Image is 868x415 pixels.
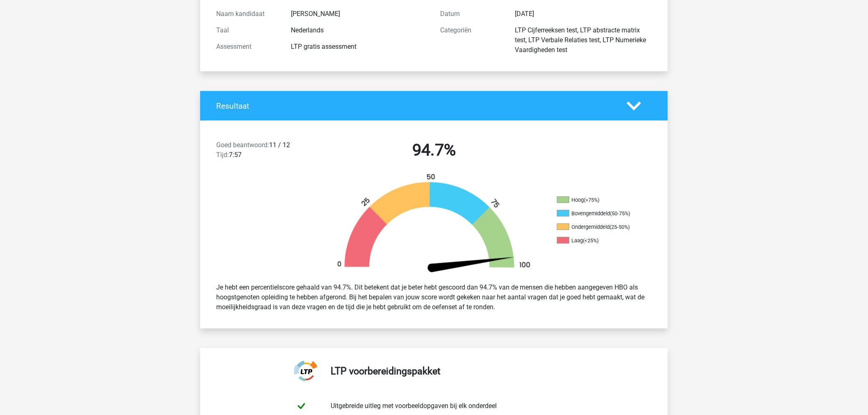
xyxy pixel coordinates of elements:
[328,140,540,160] h2: 94.7%
[557,196,639,204] li: Hoog
[610,224,630,230] div: (25-50%)
[216,151,229,159] span: Tijd:
[216,101,614,111] h4: Resultaat
[323,173,545,276] img: 95.143280480a54.png
[285,25,434,35] div: Nederlands
[509,9,658,19] div: [DATE]
[557,223,639,231] li: Ondergemiddeld
[216,141,269,149] span: Goed beantwoord:
[210,279,658,315] div: Je hebt een percentielscore gehaald van 94.7%. Dit betekent dat je beter hebt gescoord dan 94.7% ...
[583,237,598,244] div: (<25%)
[434,25,509,55] div: Categoriën
[285,9,434,19] div: [PERSON_NAME]
[610,210,630,217] div: (50-75%)
[210,25,285,35] div: Taal
[210,9,285,19] div: Naam kandidaat
[285,42,434,52] div: LTP gratis assessment
[557,237,639,244] li: Laag
[509,25,658,55] div: LTP Cijferreeksen test, LTP abstracte matrix test, LTP Verbale Relaties test, LTP Numerieke Vaard...
[210,42,285,52] div: Assessment
[434,9,509,19] div: Datum
[584,197,599,203] div: (>75%)
[557,210,639,217] li: Bovengemiddeld
[210,140,322,163] div: 11 / 12 7:57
